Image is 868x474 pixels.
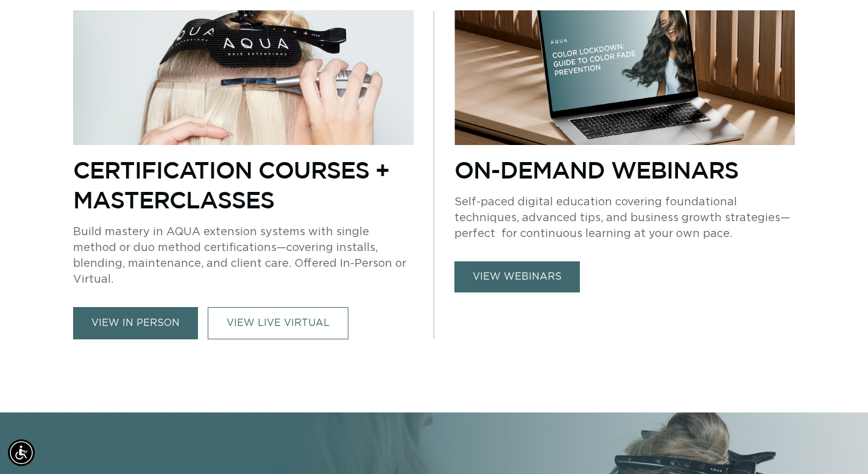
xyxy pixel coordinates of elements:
[454,261,580,292] a: view webinars
[208,307,348,339] a: VIEW LIVE VIRTUAL
[8,439,35,466] div: Accessibility Menu
[73,307,198,339] a: view in person
[454,155,795,185] p: On-Demand Webinars
[73,224,414,288] p: Build mastery in AQUA extension systems with single method or duo method certifications—covering ...
[73,155,414,214] p: Certification Courses + Masterclasses
[454,194,795,242] p: Self-paced digital education covering foundational techniques, advanced tips, and business growth...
